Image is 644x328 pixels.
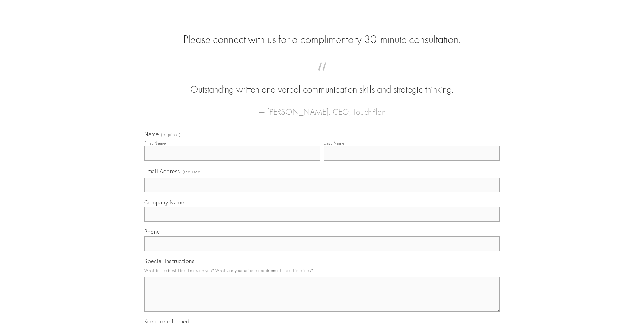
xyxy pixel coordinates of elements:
span: Phone [144,228,160,235]
span: Special Instructions [144,257,194,264]
span: “ [155,69,489,83]
span: Company Name [144,199,184,206]
span: Keep me informed [144,318,189,325]
p: What is the best time to reach you? What are your unique requirements and timelines? [144,266,500,275]
span: (required) [161,133,181,137]
span: Name [144,131,159,138]
span: (required) [183,167,202,176]
figcaption: — [PERSON_NAME], CEO, TouchPlan [155,96,489,119]
div: First Name [144,140,166,146]
span: Email Address [144,168,180,175]
h2: Please connect with us for a complimentary 30-minute consultation. [144,33,500,46]
blockquote: Outstanding written and verbal communication skills and strategic thinking. [155,69,489,96]
div: Last Name [324,140,345,146]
